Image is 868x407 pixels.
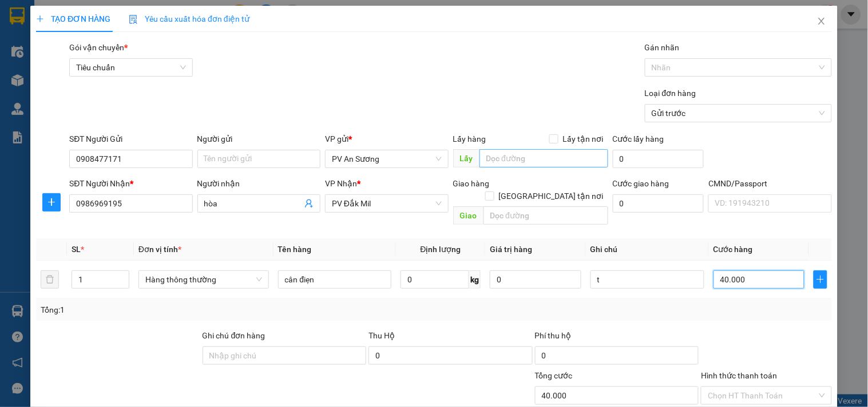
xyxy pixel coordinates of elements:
label: Hình thức thanh toán [701,371,777,380]
span: 10:50:36 [DATE] [109,51,161,60]
span: Yêu cầu xuất hóa đơn điện tử [129,14,249,23]
label: Gán nhãn [645,43,680,52]
button: delete [41,270,59,289]
input: Cước giao hàng [613,194,704,213]
input: Cước lấy hàng [613,150,704,168]
span: kg [469,270,481,289]
input: 0 [490,270,581,289]
span: Lấy tận nơi [558,133,608,145]
span: user-add [304,199,314,208]
div: VP gửi [325,133,448,145]
span: Giao hàng [453,179,490,188]
span: PV [PERSON_NAME] [115,80,159,93]
div: SĐT Người Gửi [69,133,192,145]
span: Giao [453,206,483,225]
span: Hàng thông thường [145,271,262,288]
input: Ghi chú đơn hàng [203,346,367,365]
span: Lấy [453,149,479,167]
input: Ghi Chú [590,270,704,289]
label: Loại đơn hàng [645,89,696,98]
span: VP Nhận [325,179,357,188]
span: [GEOGRAPHIC_DATA] tận nơi [494,190,608,202]
input: Dọc đường [479,149,608,167]
div: CMND/Passport [708,177,831,190]
span: PV An Sương [332,150,441,167]
span: close [817,17,826,26]
label: Cước lấy hàng [613,134,664,143]
span: plus [814,275,827,284]
span: plus [43,198,60,207]
span: SL [72,245,81,254]
button: plus [42,193,61,212]
div: SĐT Người Nhận [69,177,192,190]
span: Tổng cước [535,371,573,380]
span: PV An Sương [39,83,73,89]
div: Người nhận [197,177,320,190]
strong: BIÊN NHẬN GỬI HÀNG HOÁ [39,69,133,77]
span: Gói vận chuyển [69,43,128,52]
input: Dọc đường [483,206,608,225]
span: plus [36,15,44,23]
label: Ghi chú đơn hàng [203,331,265,340]
label: Cước giao hàng [613,179,669,188]
span: Định lượng [421,245,461,254]
th: Ghi chú [586,238,709,261]
span: PV Đắk Mil [332,195,441,212]
span: Nơi gửi: [11,79,23,96]
img: logo [11,26,26,54]
span: Giá trị hàng [490,245,532,254]
div: Tổng: 1 [41,304,336,316]
span: TẠO ĐƠN HÀNG [36,14,110,23]
span: Cước hàng [714,245,753,254]
span: Tiêu chuẩn [76,59,185,76]
button: plus [814,270,827,289]
span: Lấy hàng [453,134,486,143]
span: Gửi trước [652,105,825,122]
span: Tên hàng [278,245,312,254]
span: Thu Hộ [368,331,395,340]
span: Nơi nhận: [88,79,106,96]
div: Phí thu hộ [535,329,699,346]
div: Người gửi [197,133,320,145]
strong: CÔNG TY TNHH [GEOGRAPHIC_DATA] 214 QL13 - P.26 - Q.BÌNH THẠNH - TP HCM 1900888606 [30,18,93,61]
span: AS10250069 [115,43,161,51]
img: icon [129,15,138,24]
input: VD: Bàn, Ghế [278,270,392,289]
button: Close [806,6,838,38]
span: Đơn vị tính [138,245,181,254]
